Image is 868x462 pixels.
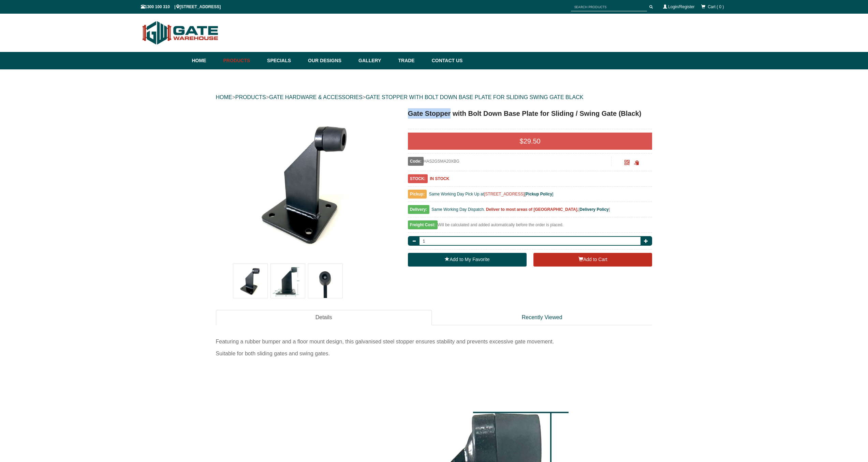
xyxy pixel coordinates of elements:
span: Click to copy the URL [634,160,639,165]
div: > > > [216,86,652,108]
div: HAS2GSMA20XBG [408,157,612,166]
a: Products [220,52,264,69]
a: PRODUCTS [235,94,266,100]
a: Trade [395,52,428,69]
input: SEARCH PRODUCTS [571,3,647,11]
a: Add to My Favorite [408,253,527,267]
div: Featuring a rubber bumper and a floor mount design, this galvanised steel stopper ensures stabili... [216,336,652,348]
a: Details [216,310,432,325]
a: HOME [216,94,232,100]
div: Will be calculated and added automatically before the order is placed. [408,221,652,233]
a: Recently Viewed [432,310,652,325]
a: Login/Register [668,4,694,9]
div: $ [408,133,652,150]
div: Suitable for both sliding gates and swing gates. [216,348,652,359]
a: [STREET_ADDRESS] [484,192,525,196]
span: Freight Cost: [408,220,438,229]
span: Same Working Day Pick Up at [ ] [429,192,554,196]
span: 1300 100 310 | [STREET_ADDRESS] [141,4,221,9]
span: Cart ( 0 ) [708,4,724,9]
b: Deliver to most areas of [GEOGRAPHIC_DATA]. [486,207,578,212]
iframe: LiveChat chat widget [732,279,868,438]
span: Pickup: [408,190,427,199]
img: Gate Stopper with Bolt Down Base Plate for Sliding / Swing Gate (Black) [308,264,342,298]
img: Gate Stopper with Bolt Down Base Plate for Sliding / Swing Gate (Black) [271,264,305,298]
a: Our Designs [305,52,355,69]
img: Gate Stopper with Bolt Down Base Plate for Sliding / Swing Gate (Black) - - Gate Warehouse [232,108,382,259]
a: GATE STOPPER WITH BOLT DOWN BASE PLATE FOR SLIDING SWING GATE BLACK [366,94,583,100]
span: Delivery: [408,205,429,214]
img: Gate Warehouse [141,17,220,49]
a: Home [192,52,220,69]
div: [ ] [408,205,652,217]
a: Contact Us [428,52,463,69]
span: STOCK: [408,174,428,183]
a: Gallery [355,52,395,69]
span: Code: [408,157,424,166]
a: Click to enlarge and scan to share. [624,161,630,166]
a: GATE HARDWARE & ACCESSORIES [269,94,363,100]
a: Delivery Policy [579,207,608,212]
button: Add to Cart [533,253,652,267]
a: Specials [264,52,305,69]
a: Gate Stopper with Bolt Down Base Plate for Sliding / Swing Gate (Black) - - Gate Warehouse [217,108,397,259]
h1: Gate Stopper with Bolt Down Base Plate for Sliding / Swing Gate (Black) [408,108,652,119]
span: 29.50 [524,137,541,145]
img: Gate Stopper with Bolt Down Base Plate for Sliding / Swing Gate (Black) [233,264,267,298]
a: Pickup Policy [526,192,552,196]
span: Same Working Day Dispatch. [431,207,485,212]
b: IN STOCK [430,176,449,181]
